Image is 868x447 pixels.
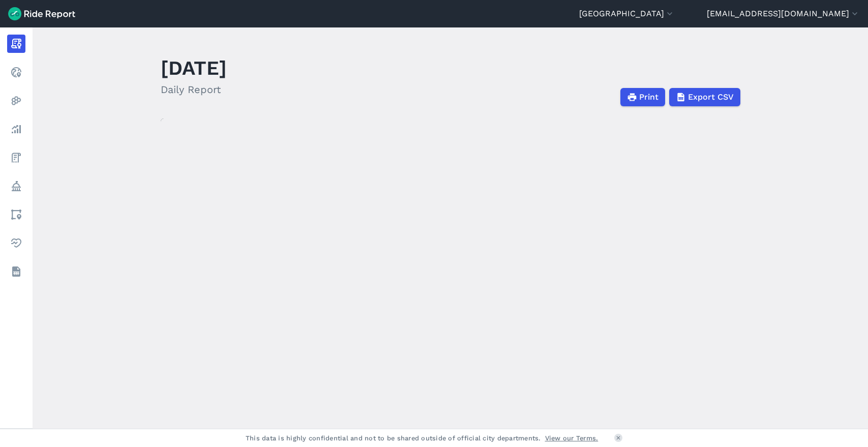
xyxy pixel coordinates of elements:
[7,92,25,110] a: Heatmaps
[8,7,75,20] img: Ride Report
[7,35,25,53] a: Report
[545,433,598,443] a: View our Terms.
[7,234,25,252] a: Health
[7,148,25,167] a: Fees
[707,8,860,20] button: [EMAIL_ADDRESS][DOMAIN_NAME]
[669,88,740,106] button: Export CSV
[688,91,734,103] span: Export CSV
[7,262,25,281] a: Datasets
[7,120,25,138] a: Analyze
[161,54,227,82] h1: [DATE]
[579,8,675,20] button: [GEOGRAPHIC_DATA]
[639,91,659,103] span: Print
[7,177,25,195] a: Policy
[7,63,25,81] a: Realtime
[620,88,665,106] button: Print
[7,205,25,224] a: Areas
[161,82,227,97] h2: Daily Report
